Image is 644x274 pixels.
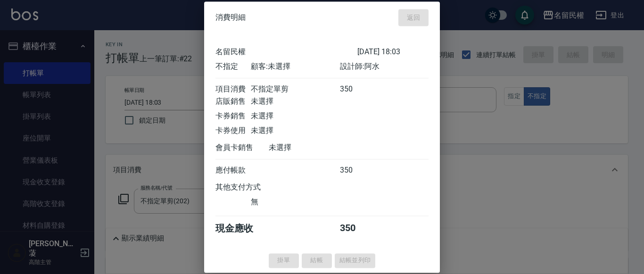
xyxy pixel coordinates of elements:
[340,84,375,94] div: 350
[340,166,375,175] div: 350
[215,126,251,136] div: 卡券使用
[215,183,287,192] div: 其他支付方式
[251,84,339,94] div: 不指定單剪
[215,97,251,107] div: 店販銷售
[215,62,251,72] div: 不指定
[340,62,429,72] div: 設計師: 阿水
[251,62,339,72] div: 顧客: 未選擇
[357,47,429,57] div: [DATE] 18:03
[215,143,269,153] div: 會員卡銷售
[251,97,339,107] div: 未選擇
[215,47,357,57] div: 名留民權
[269,143,357,153] div: 未選擇
[215,166,251,175] div: 應付帳款
[215,222,269,235] div: 現金應收
[251,111,339,121] div: 未選擇
[215,84,251,94] div: 項目消費
[215,13,246,22] span: 消費明細
[251,197,339,207] div: 無
[340,222,375,235] div: 350
[215,111,251,121] div: 卡券銷售
[251,126,339,136] div: 未選擇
